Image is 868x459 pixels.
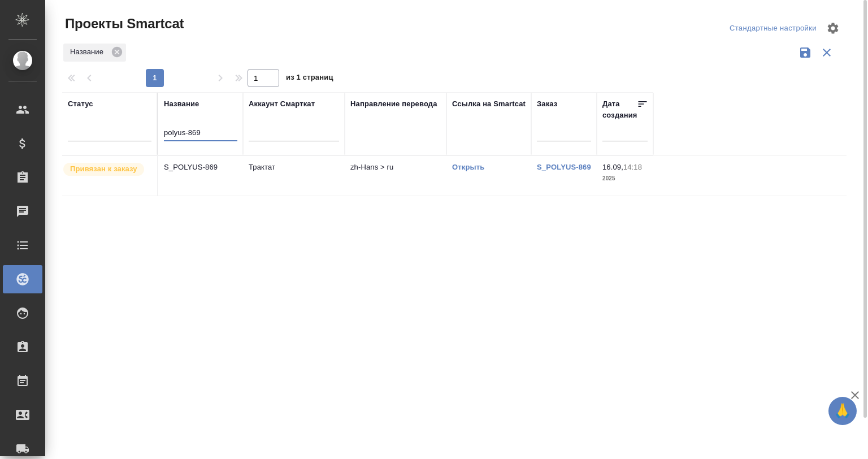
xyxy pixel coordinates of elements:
[249,98,315,110] div: Аккаунт Смарткат
[164,162,237,173] p: S_POLYUS-869
[602,173,648,184] p: 2025
[819,15,847,42] span: Настроить таблицу
[623,163,642,171] p: 14:18
[816,42,837,63] button: Сбросить фильтры
[62,15,184,33] span: Проекты Smartcat
[452,98,526,110] div: Ссылка на Smartcat
[602,98,637,121] div: Дата создания
[350,98,437,110] div: Направление перевода
[70,163,137,175] p: Привязан к заказу
[70,46,107,58] p: Название
[727,20,819,37] div: split button
[537,163,591,171] a: S_POLYUS-869
[537,98,557,110] div: Заказ
[243,156,345,196] td: Трактат
[602,163,623,171] p: 16.09,
[350,162,441,173] p: zh-Hans > ru
[828,397,857,425] button: 🙏
[452,163,484,171] a: Открыть
[833,399,852,423] span: 🙏
[68,98,93,110] div: Статус
[164,98,199,110] div: Название
[63,44,126,62] div: Название
[286,71,333,87] span: из 1 страниц
[795,42,816,63] button: Сохранить фильтры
